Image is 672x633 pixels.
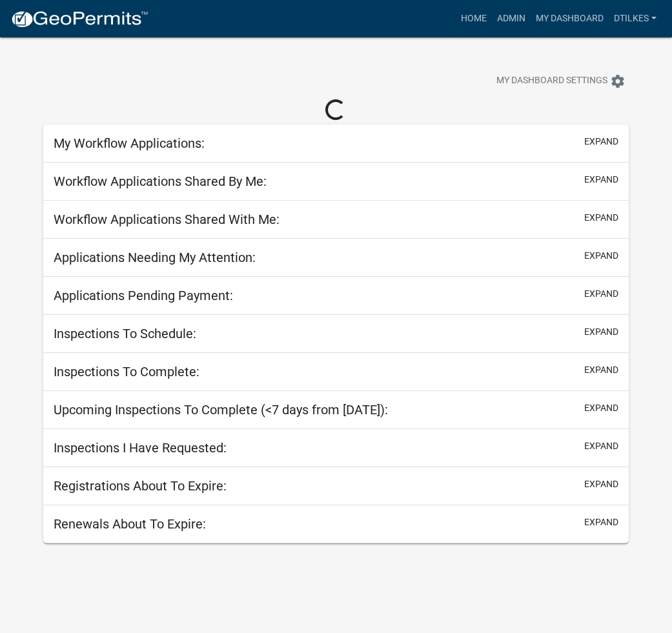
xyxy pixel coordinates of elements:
[54,212,280,227] h5: Workflow Applications Shared With Me:
[584,477,618,491] button: expand
[584,401,618,415] button: expand
[54,288,233,303] h5: Applications Pending Payment:
[54,364,199,379] h5: Inspections To Complete:
[584,439,618,453] button: expand
[584,325,618,339] button: expand
[54,174,267,189] h5: Workflow Applications Shared By Me:
[531,6,609,31] a: My Dashboard
[54,250,256,265] h5: Applications Needing My Attention:
[456,6,492,31] a: Home
[54,478,227,494] h5: Registrations About To Expire:
[609,6,662,31] a: dtilkes
[584,249,618,263] button: expand
[54,136,205,151] h5: My Workflow Applications:
[584,516,618,529] button: expand
[54,402,388,417] h5: Upcoming Inspections To Complete (<7 days from [DATE]):
[610,74,626,89] i: settings
[486,68,636,94] button: My Dashboard Settingssettings
[54,440,227,456] h5: Inspections I Have Requested:
[584,363,618,377] button: expand
[584,211,618,225] button: expand
[496,74,607,89] span: My Dashboard Settings
[584,135,618,148] button: expand
[584,173,618,186] button: expand
[54,516,206,532] h5: Renewals About To Expire:
[54,326,196,341] h5: Inspections To Schedule:
[584,287,618,301] button: expand
[492,6,531,31] a: Admin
